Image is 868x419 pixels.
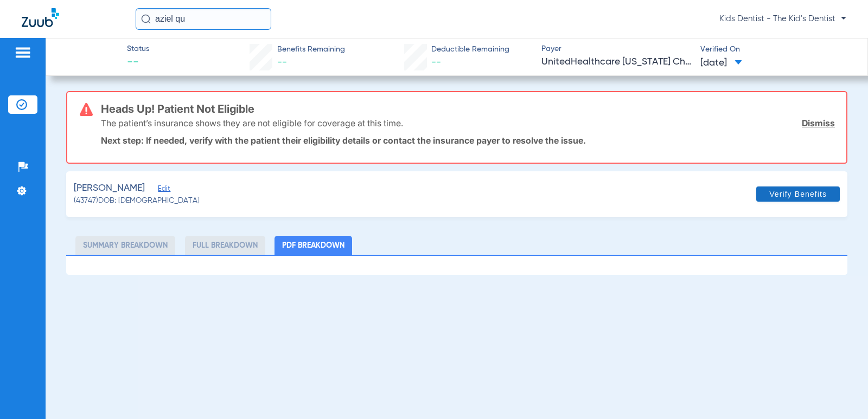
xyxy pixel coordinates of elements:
span: Deductible Remaining [431,44,509,55]
span: Kids Dentist - The Kid's Dentist [719,14,846,24]
span: Verify Benefits [769,190,827,198]
span: -- [127,55,149,70]
span: [PERSON_NAME] [74,182,145,195]
span: -- [431,57,441,67]
img: Search Icon [141,14,151,24]
a: Dismiss [802,118,835,128]
span: Payer [541,43,691,55]
span: Edit [158,185,168,195]
li: PDF Breakdown [275,236,352,255]
span: Status [127,43,149,55]
h3: Heads Up! Patient Not Eligible [101,104,835,114]
input: Search for patients [136,8,271,30]
li: Summary Breakdown [75,236,175,255]
p: The patient’s insurance shows they are not eligible for coverage at this time. [101,118,403,128]
img: hamburger-icon [14,46,31,59]
img: Zuub Logo [22,8,59,27]
iframe: Chat Widget [814,367,868,419]
span: (43747) DOB: [DEMOGRAPHIC_DATA] [74,195,200,207]
img: error-icon [80,103,93,116]
li: Full Breakdown [185,236,265,255]
span: Verified On [700,44,850,55]
button: Verify Benefits [756,186,840,202]
p: Next step: If needed, verify with the patient their eligibility details or contact the insurance ... [101,135,835,146]
span: [DATE] [700,56,742,70]
span: Benefits Remaining [277,44,345,55]
span: -- [277,57,287,67]
span: UnitedHealthcare [US_STATE] Children's Dental - (HUB) [541,55,691,69]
